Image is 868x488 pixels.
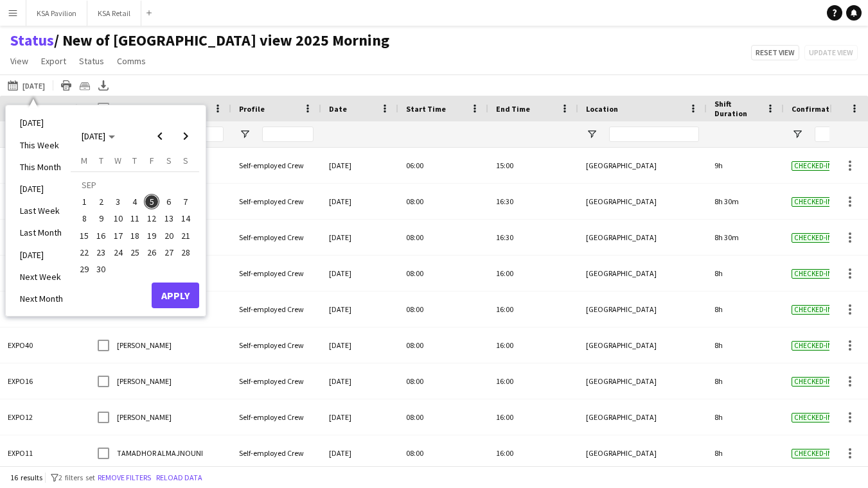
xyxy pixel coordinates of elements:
[76,177,194,193] td: SEP
[82,130,105,142] span: [DATE]
[707,184,784,219] div: 8h 30m
[406,104,446,114] span: Start Time
[586,128,598,140] button: Open Filter Menu
[398,363,488,399] div: 08:00
[110,244,127,261] button: 24-09-2025
[262,126,314,142] input: Profile Filter Input
[99,155,103,166] span: T
[173,123,199,149] button: Next month
[578,184,707,219] div: [GEOGRAPHIC_DATA]
[329,104,347,114] span: Date
[707,256,784,291] div: 8h
[143,244,160,261] button: 26-09-2025
[578,435,707,471] div: [GEOGRAPHIC_DATA]
[12,266,71,288] li: Next Week
[239,128,251,140] button: Open Filter Menu
[488,363,578,399] div: 16:00
[154,471,205,485] button: Reload data
[398,399,488,435] div: 08:00
[231,184,321,219] div: Self-employed Crew
[127,210,143,227] button: 11-09-2025
[231,399,321,435] div: Self-employed Crew
[12,288,71,309] li: Next Month
[161,228,177,243] span: 20
[111,228,126,243] span: 17
[178,228,193,243] span: 21
[77,78,93,93] app-action-btn: Crew files as ZIP
[609,126,699,142] input: Location Filter Input
[12,112,71,134] li: [DATE]
[81,155,87,166] span: M
[94,194,109,209] span: 2
[578,220,707,255] div: [GEOGRAPHIC_DATA]
[161,194,177,209] span: 6
[166,155,172,166] span: S
[94,261,109,277] span: 30
[26,1,87,26] button: KSA Pavilion
[239,104,265,114] span: Profile
[144,245,159,260] span: 26
[5,53,33,69] a: View
[12,178,71,200] li: [DATE]
[488,148,578,183] div: 15:00
[93,244,109,261] button: 23-09-2025
[177,210,194,227] button: 14-09-2025
[76,211,92,227] span: 8
[127,193,143,210] button: 04-09-2025
[58,78,74,93] app-action-btn: Print
[751,45,799,60] button: Reset view
[96,78,111,93] app-action-btn: Export XLSX
[707,292,784,327] div: 8h
[117,104,137,114] span: Name
[94,211,109,227] span: 9
[127,194,143,209] span: 4
[93,227,109,244] button: 16-09-2025
[5,78,48,93] button: [DATE]
[398,220,488,255] div: 08:00
[41,55,66,67] span: Export
[161,245,177,260] span: 27
[111,245,126,260] span: 24
[132,155,137,166] span: T
[707,220,784,255] div: 8h 30m
[792,269,835,279] span: Checked-in
[93,261,109,277] button: 30-09-2025
[36,53,71,69] a: Export
[161,211,177,227] span: 13
[488,327,578,363] div: 16:00
[143,227,160,244] button: 19-09-2025
[94,245,109,260] span: 23
[707,327,784,363] div: 8h
[792,104,867,114] span: Confirmation Status
[110,193,127,210] button: 03-09-2025
[160,227,177,244] button: 20-09-2025
[231,220,321,255] div: Self-employed Crew
[76,125,120,148] button: Choose month and year
[10,55,28,67] span: View
[12,200,71,222] li: Last Week
[792,197,835,207] span: Checked-in
[578,292,707,327] div: [GEOGRAPHIC_DATA]
[76,228,92,243] span: 15
[578,327,707,363] div: [GEOGRAPHIC_DATA]
[792,128,803,140] button: Open Filter Menu
[231,327,321,363] div: Self-employed Crew
[792,341,835,351] span: Checked-in
[231,292,321,327] div: Self-employed Crew
[792,305,835,315] span: Checked-in
[707,148,784,183] div: 9h
[792,161,835,171] span: Checked-in
[321,256,398,291] div: [DATE]
[79,55,104,67] span: Status
[87,1,141,26] button: KSA Retail
[111,211,126,227] span: 10
[488,220,578,255] div: 16:30
[12,134,71,156] li: This Week
[10,31,54,50] a: Status
[114,155,121,166] span: W
[12,222,71,243] li: Last Month
[160,244,177,261] button: 27-09-2025
[488,435,578,471] div: 16:00
[143,193,160,210] button: 05-09-2025
[578,399,707,435] div: [GEOGRAPHIC_DATA]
